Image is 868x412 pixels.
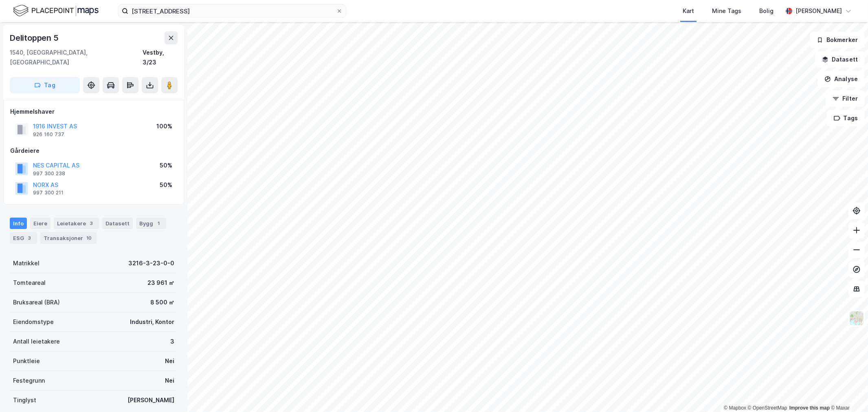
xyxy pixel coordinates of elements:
[10,218,27,229] div: Info
[160,161,172,170] div: 50%
[170,337,174,346] div: 3
[127,395,174,405] div: [PERSON_NAME]
[13,278,46,288] div: Tomteareal
[88,219,96,227] div: 3
[130,317,174,327] div: Industri, Kontor
[30,218,51,229] div: Eiere
[827,373,868,412] div: Kontrollprogram for chat
[33,170,65,177] div: 997 300 238
[849,311,864,326] img: Z
[795,6,842,16] div: [PERSON_NAME]
[748,405,787,411] a: OpenStreetMap
[150,297,174,307] div: 8 500 ㎡
[13,297,60,307] div: Bruksareal (BRA)
[147,278,174,288] div: 23 961 ㎡
[712,6,741,16] div: Mine Tags
[136,218,166,229] div: Bygg
[13,317,54,327] div: Eiendomstype
[13,376,45,386] div: Festegrunn
[128,258,174,268] div: 3216-3-23-0-0
[155,219,163,227] div: 1
[10,31,60,44] div: Delitoppen 5
[54,218,99,229] div: Leietakere
[817,71,865,87] button: Analyse
[13,4,99,18] img: logo.f888ab2527a4732fd821a326f86c7f29.svg
[683,6,694,16] div: Kart
[33,131,64,138] div: 926 160 737
[827,110,865,126] button: Tags
[827,373,868,412] iframe: Chat Widget
[13,258,40,268] div: Matrikkel
[815,51,865,68] button: Datasett
[165,356,174,366] div: Nei
[10,48,143,67] div: 1540, [GEOGRAPHIC_DATA], [GEOGRAPHIC_DATA]
[10,77,80,93] button: Tag
[26,234,34,242] div: 3
[826,90,865,107] button: Filter
[10,232,37,244] div: ESG
[789,405,830,411] a: Improve this map
[165,376,174,386] div: Nei
[810,32,865,48] button: Bokmerker
[13,356,40,366] div: Punktleie
[40,232,97,244] div: Transaksjoner
[10,107,177,117] div: Hjemmelshaver
[102,218,133,229] div: Datasett
[128,5,336,17] input: Søk på adresse, matrikkel, gårdeiere, leietakere eller personer
[13,337,60,346] div: Antall leietakere
[156,121,172,131] div: 100%
[10,146,177,156] div: Gårdeiere
[724,405,746,411] a: Mapbox
[13,395,36,405] div: Tinglyst
[85,234,93,242] div: 10
[143,48,178,67] div: Vestby, 3/23
[33,189,64,196] div: 997 300 211
[160,180,172,190] div: 50%
[759,6,774,16] div: Bolig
